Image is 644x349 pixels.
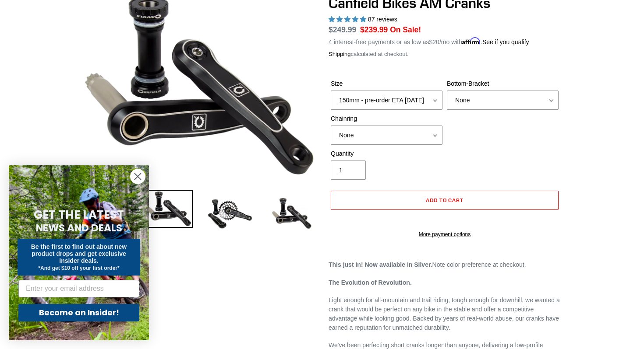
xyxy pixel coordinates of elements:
[331,114,442,123] label: Chainring
[462,37,481,45] span: Affirm
[329,25,356,34] s: $249.99
[329,260,561,269] p: Note color preference at checkout.
[329,279,412,286] strong: The Evolution of Revolution.
[368,16,397,23] span: 87 reviews
[18,280,139,297] input: Enter your email address
[426,197,464,203] span: Add to cart
[331,149,442,158] label: Quantity
[429,38,439,45] span: $20
[329,51,351,58] a: Shipping
[130,169,145,184] button: Close dialog
[329,261,432,268] strong: This just in! Now available in Silver.
[331,230,559,238] a: More payment options
[360,25,388,34] span: $239.99
[206,190,254,238] img: Load image into Gallery viewer, Canfield Bikes AM Cranks
[329,50,561,59] div: calculated at checkout.
[447,79,559,88] label: Bottom-Bracket
[145,190,193,228] img: Load image into Gallery viewer, Canfield Cranks
[331,191,559,210] button: Add to cart
[31,243,127,264] span: Be the first to find out about new product drops and get exclusive insider deals.
[18,304,139,321] button: Become an Insider!
[329,35,529,47] p: 4 interest-free payments or as low as /mo with .
[267,190,315,238] img: Load image into Gallery viewer, CANFIELD-AM_DH-CRANKS
[38,265,119,271] span: *And get $10 off your first order*
[331,79,442,88] label: Size
[329,16,368,23] span: 4.97 stars
[36,221,122,235] span: NEWS AND DEALS
[329,296,561,332] p: Light enough for all-mountain and trail riding, tough enough for downhill, we wanted a crank that...
[390,24,421,35] span: On Sale!
[482,38,529,45] a: See if you qualify - Learn more about Affirm Financing (opens in modal)
[34,207,124,223] span: GET THE LATEST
